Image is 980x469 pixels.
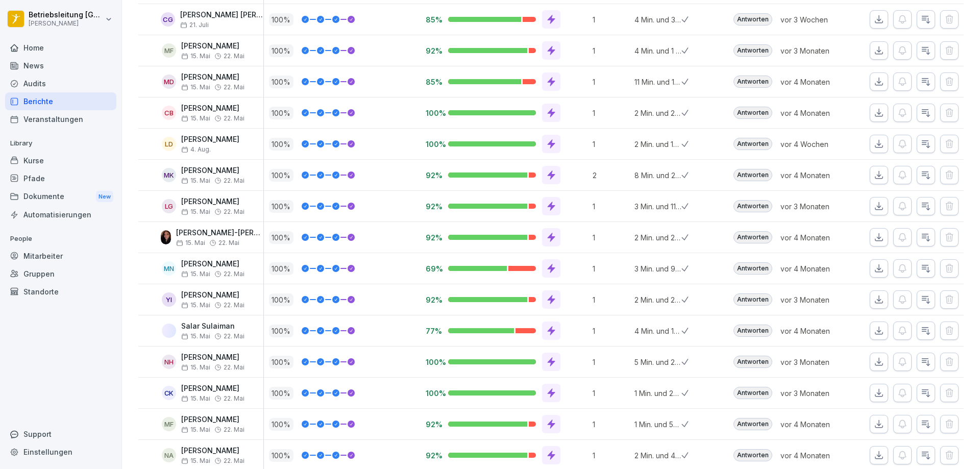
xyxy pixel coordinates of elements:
[269,138,293,151] p: 100 %
[180,21,209,29] span: 21. Juli
[162,292,176,307] div: YI
[780,139,854,150] p: vor 4 Wochen
[224,426,244,433] span: 22. Mai
[634,108,681,118] p: 2 Min. und 25 Sek.
[634,77,681,87] p: 11 Min. und 18 Sek.
[29,20,103,27] p: [PERSON_NAME]
[224,115,244,122] span: 22. Mai
[269,325,293,337] p: 100 %
[593,263,629,274] p: 1
[181,42,244,51] p: [PERSON_NAME]
[426,388,440,398] p: 100%
[162,448,176,462] div: NA
[634,139,681,150] p: 2 Min. und 15 Sek.
[181,395,210,402] span: 15. Mai
[733,231,772,243] div: Antworten
[634,14,681,25] p: 4 Min. und 30 Sek.
[780,45,854,56] p: vor 3 Monaten
[181,384,244,393] p: [PERSON_NAME]
[224,395,244,402] span: 22. Mai
[5,187,116,206] a: DokumenteNew
[218,239,239,246] span: 22. Mai
[634,263,681,274] p: 3 Min. und 9 Sek.
[224,270,244,278] span: 22. Mai
[224,457,244,464] span: 22. Mai
[5,247,116,265] a: Mitarbeiter
[426,202,440,211] p: 92%
[269,76,293,88] p: 100 %
[162,75,176,89] div: MD
[634,326,681,336] p: 4 Min. und 10 Sek.
[181,447,244,455] p: [PERSON_NAME]
[181,53,210,60] span: 15. Mai
[5,443,116,461] div: Einstellungen
[5,231,116,247] p: People
[224,53,244,60] span: 22. Mai
[780,77,854,87] p: vor 4 Monaten
[426,15,440,24] p: 85%
[780,419,854,430] p: vor 4 Monaten
[426,264,440,274] p: 69%
[5,169,116,187] a: Pfade
[181,415,244,424] p: [PERSON_NAME]
[733,418,772,430] div: Antworten
[634,294,681,305] p: 2 Min. und 21 Sek.
[181,322,244,331] p: Salar Sulaiman
[181,198,244,206] p: [PERSON_NAME]
[181,457,210,464] span: 15. Mai
[5,265,116,283] a: Gruppen
[426,108,440,118] p: 100%
[593,77,629,87] p: 1
[733,200,772,212] div: Antworten
[181,208,210,215] span: 15. Mai
[162,43,176,58] div: MF
[224,84,244,91] span: 22. Mai
[161,12,175,27] div: CG
[5,425,116,443] div: Support
[593,170,629,181] p: 2
[5,110,116,128] a: Veranstaltungen
[5,57,116,75] a: News
[269,107,293,119] p: 100 %
[269,200,293,213] p: 100 %
[426,170,440,180] p: 92%
[181,260,244,268] p: [PERSON_NAME]
[181,135,239,144] p: [PERSON_NAME]
[780,450,854,461] p: vor 4 Monaten
[269,13,293,26] p: 100 %
[181,364,210,371] span: 15. Mai
[593,450,629,461] p: 1
[5,152,116,169] div: Kurse
[593,14,629,25] p: 1
[733,293,772,306] div: Antworten
[426,451,440,460] p: 92%
[224,333,244,340] span: 22. Mai
[733,387,772,399] div: Antworten
[5,206,116,224] a: Automatisierungen
[426,326,440,336] p: 77%
[181,291,244,300] p: [PERSON_NAME]
[181,333,210,340] span: 15. Mai
[733,13,772,26] div: Antworten
[780,326,854,336] p: vor 4 Monaten
[780,294,854,305] p: vor 3 Monaten
[5,283,116,301] a: Standorte
[593,357,629,367] p: 1
[426,357,440,367] p: 100%
[162,417,176,431] div: MF
[733,44,772,57] div: Antworten
[634,450,681,461] p: 2 Min. und 49 Sek.
[224,364,244,371] span: 22. Mai
[181,84,210,91] span: 15. Mai
[593,232,629,243] p: 1
[593,201,629,212] p: 1
[780,232,854,243] p: vor 4 Monaten
[426,295,440,305] p: 92%
[634,45,681,56] p: 4 Min. und 1 Sek.
[593,326,629,336] p: 1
